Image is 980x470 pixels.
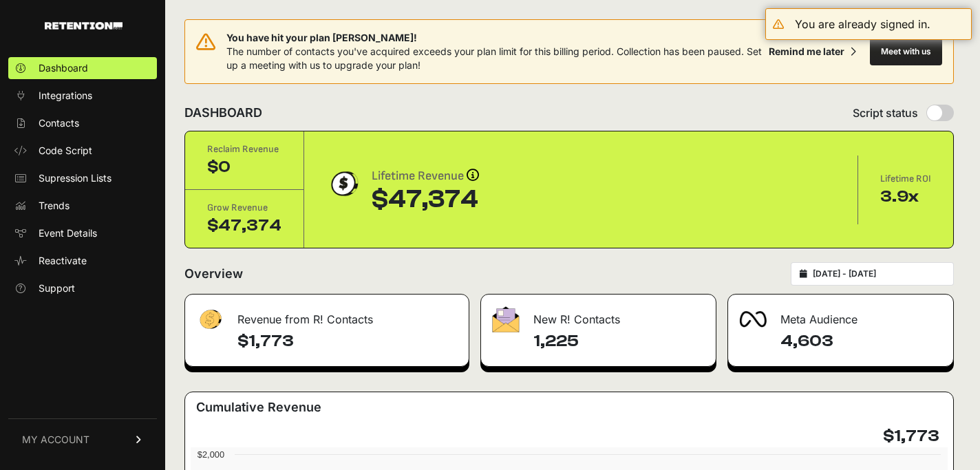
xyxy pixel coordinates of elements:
[45,22,122,30] img: Retention.com
[39,199,70,213] span: Trends
[196,398,321,417] h3: Cumulative Revenue
[226,45,762,71] span: The number of contacts you've acquired exceeds your plan limit for this billing period. Collectio...
[763,39,862,64] button: Remind me later
[8,250,157,272] a: Reactivate
[198,449,224,460] text: $2,000
[207,215,281,237] div: $47,374
[226,31,763,45] span: You have hit your plan [PERSON_NAME]!
[8,167,157,189] a: Supression Lists
[533,330,705,352] h4: 1,225
[372,186,479,213] div: $47,374
[880,186,931,208] div: 3.9x
[8,112,157,134] a: Contacts
[196,306,224,333] img: fa-dollar-13500eef13a19c4ab2b9ed9ad552e47b0d9fc28b02b83b90ba0e00f96d6372e9.png
[39,281,75,295] span: Support
[39,61,88,75] span: Dashboard
[207,201,281,215] div: Grow Revenue
[728,295,953,336] div: Meta Audience
[481,295,716,336] div: New R! Contacts
[8,195,157,217] a: Trends
[39,144,92,158] span: Code Script
[39,226,97,240] span: Event Details
[8,57,157,79] a: Dashboard
[780,330,942,352] h4: 4,603
[237,330,458,352] h4: $1,773
[880,172,931,186] div: Lifetime ROI
[39,171,111,185] span: Supression Lists
[870,38,942,65] button: Meet with us
[185,295,469,336] div: Revenue from R! Contacts
[739,311,767,328] img: fa-meta-2f981b61bb99beabf952f7030308934f19ce035c18b003e963880cc3fabeebb7.png
[184,264,243,284] h2: Overview
[39,254,87,268] span: Reactivate
[39,116,79,130] span: Contacts
[8,277,157,299] a: Support
[795,16,930,32] div: You are already signed in.
[326,167,361,201] img: dollar-coin-05c43ed7efb7bc0c12610022525b4bbbb207c7efeef5aecc26f025e68dcafac9.png
[207,142,281,156] div: Reclaim Revenue
[39,89,92,103] span: Integrations
[8,85,157,107] a: Integrations
[22,433,89,447] span: MY ACCOUNT
[8,418,157,460] a: MY ACCOUNT
[492,306,520,332] img: fa-envelope-19ae18322b30453b285274b1b8af3d052b27d846a4fbe8435d1a52b978f639a2.png
[207,156,281,178] div: $0
[372,167,479,186] div: Lifetime Revenue
[769,45,844,58] div: Remind me later
[8,140,157,162] a: Code Script
[883,425,939,447] h4: $1,773
[8,222,157,244] a: Event Details
[853,105,918,121] span: Script status
[184,103,262,122] h2: DASHBOARD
